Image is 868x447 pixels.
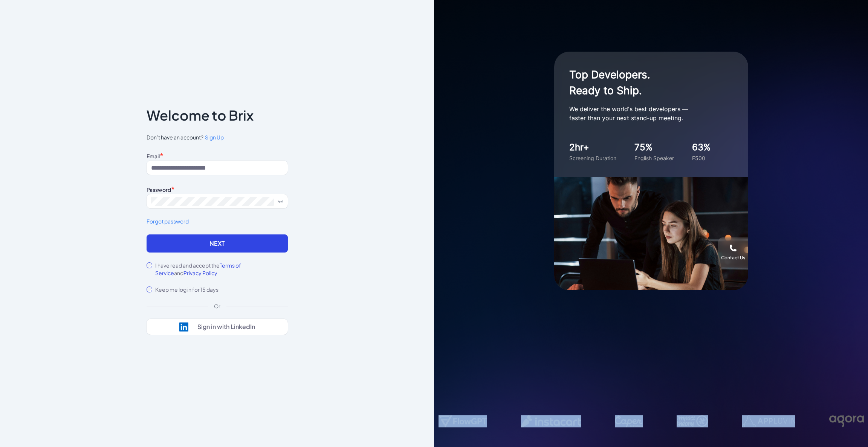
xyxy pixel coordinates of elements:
label: Password [147,186,171,193]
span: Privacy Policy [183,269,217,276]
span: Don’t have an account? [147,133,288,141]
div: Sign in with LinkedIn [197,323,255,331]
a: Forgot password [147,217,288,225]
div: 75% [634,141,674,154]
div: 63% [692,141,711,154]
label: Keep me log in for 15 days [155,286,219,293]
button: Contact Us [718,237,748,268]
label: I have read and accept the and [155,262,287,277]
p: Welcome to Brix [147,109,254,121]
span: Sign Up [205,134,224,141]
label: Email [147,153,160,159]
h1: Top Developers. Ready to Ship. [569,67,720,98]
div: English Speaker [634,154,674,162]
button: Sign in with LinkedIn [147,319,288,335]
button: Next [147,234,288,253]
p: We deliver the world's best developers — faster than your next stand-up meeting. [569,104,720,122]
div: Screening Duration [569,154,616,162]
div: Contact Us [721,255,745,261]
div: 2hr+ [569,141,616,154]
div: F500 [692,154,711,162]
a: Sign Up [203,133,224,141]
div: Or [208,302,226,310]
